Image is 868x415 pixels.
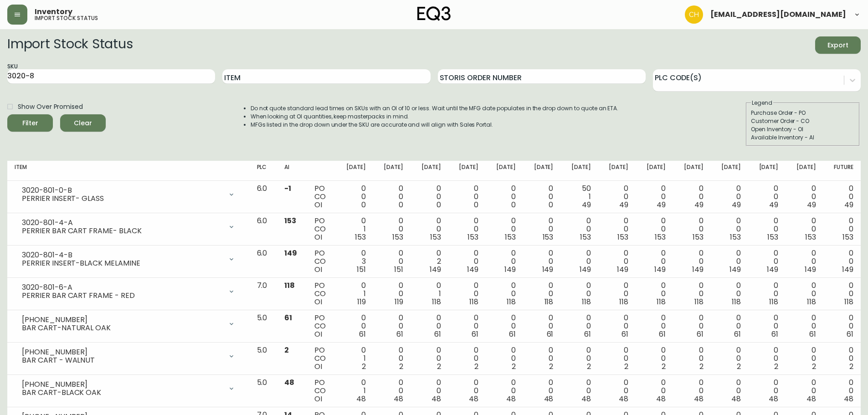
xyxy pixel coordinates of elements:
span: 61 [584,329,591,339]
span: 2 [774,361,778,372]
img: logo [417,6,451,21]
div: 0 0 [755,217,778,241]
span: 118 [657,297,666,307]
div: 0 1 [418,282,441,306]
span: 118 [732,297,741,307]
div: 0 0 [643,217,666,241]
td: 5.0 [250,310,277,343]
span: 48 [806,394,816,404]
div: PERRIER INSERT- GLASS [22,195,222,203]
div: 0 1 [343,217,366,241]
span: OI [314,200,322,210]
div: 0 0 [530,379,553,403]
span: 153 [284,215,296,226]
div: 0 0 [680,282,703,306]
span: 118 [807,297,816,307]
h2: Import Stock Status [7,36,133,54]
div: 0 0 [793,249,816,274]
span: 48 [731,394,741,404]
span: 61 [509,329,516,339]
div: Filter [22,118,38,129]
div: 0 0 [530,249,553,274]
span: 149 [617,264,628,275]
div: 0 0 [455,314,478,338]
div: [PHONE_NUMBER]BAR CART-BLACK OAK [15,379,242,399]
span: 149 [467,264,478,275]
div: 0 0 [755,346,778,371]
div: 0 0 [380,379,403,403]
span: 149 [767,264,778,275]
div: 0 0 [793,314,816,338]
div: 0 0 [380,249,403,274]
div: 0 0 [718,379,741,403]
span: 48 [844,394,853,404]
span: 149 [504,264,516,275]
div: PO CO [314,282,329,306]
span: 153 [467,232,478,242]
span: 149 [284,248,297,258]
div: BAR CART-NATURAL OAK [22,324,222,332]
div: 0 0 [793,379,816,403]
span: 48 [619,394,628,404]
span: 49 [582,200,591,210]
span: 61 [771,329,778,339]
span: 118 [619,297,628,307]
span: 49 [619,200,628,210]
th: AI [277,161,307,181]
div: 0 0 [606,217,628,241]
div: [PHONE_NUMBER] [22,348,222,356]
li: Do not quote standard lead times on SKUs with an OI of 10 or less. Wait until the MFG date popula... [251,104,619,113]
div: 0 0 [530,314,553,338]
div: 0 0 [418,184,441,209]
div: 0 0 [718,217,741,241]
div: 0 0 [530,184,553,209]
li: When looking at OI quantities, keep masterpacks in mind. [251,113,619,121]
div: 0 0 [718,346,741,371]
span: 2 [812,361,816,372]
th: Item [7,161,250,181]
span: 149 [654,264,666,275]
div: 0 0 [718,249,741,274]
span: 48 [356,394,366,404]
div: 3020-801-4-B [22,251,222,259]
span: 48 [394,394,403,404]
div: 0 0 [755,379,778,403]
div: 0 0 [455,184,478,209]
span: 61 [284,313,292,323]
span: Show Over Promised [18,102,83,112]
span: 153 [355,232,366,242]
th: [DATE] [711,161,748,181]
span: 151 [394,264,403,275]
div: 0 0 [455,282,478,306]
div: 0 0 [493,282,516,306]
div: 0 0 [455,249,478,274]
div: 0 0 [606,282,628,306]
span: 49 [657,200,666,210]
legend: Legend [751,99,773,107]
div: 0 0 [755,249,778,274]
span: 153 [842,232,853,242]
div: 0 1 [343,346,366,371]
td: 5.0 [250,375,277,407]
span: 119 [357,297,366,307]
span: 118 [694,297,704,307]
th: [DATE] [748,161,786,181]
td: 6.0 [250,246,277,278]
span: Clear [67,118,98,129]
div: 3020-801-4-BPERRIER INSERT-BLACK MELAMINE [15,249,242,269]
div: PO CO [314,217,329,241]
span: OI [314,329,322,339]
span: 2 [437,361,441,372]
div: 0 0 [831,249,853,274]
span: OI [314,394,322,404]
span: OI [314,361,322,372]
span: 0 [474,200,478,210]
span: 118 [769,297,778,307]
div: 0 0 [643,249,666,274]
span: 153 [392,232,403,242]
th: [DATE] [523,161,560,181]
span: OI [314,232,322,242]
span: 61 [809,329,816,339]
th: [DATE] [598,161,636,181]
th: [DATE] [636,161,673,181]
